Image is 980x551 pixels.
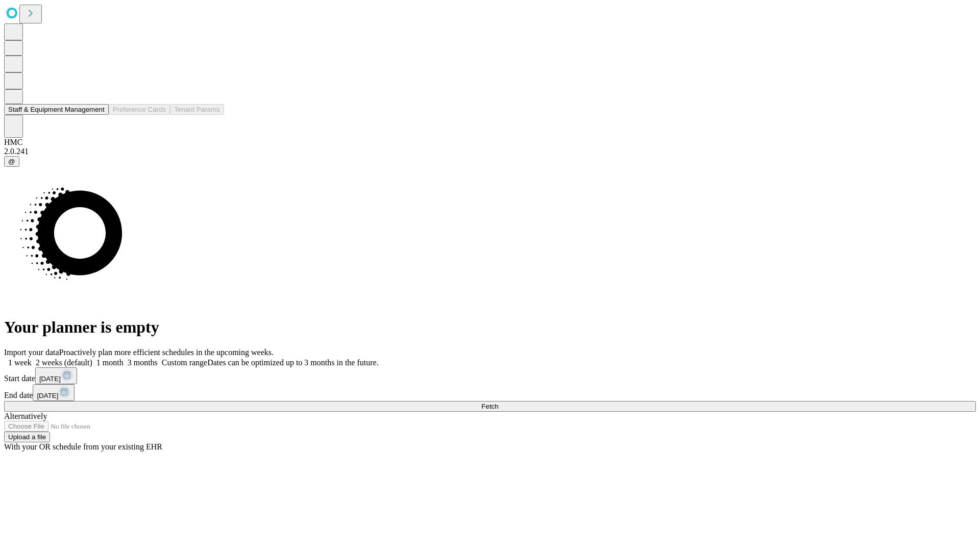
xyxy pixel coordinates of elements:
span: Proactively plan more efficient schedules in the upcoming weeks. [59,348,274,357]
span: [DATE] [37,392,58,399]
span: Custom range [162,358,207,367]
span: Fetch [481,403,498,410]
button: Staff & Equipment Management [4,104,109,115]
button: Preference Cards [109,104,170,115]
span: Import your data [4,348,59,357]
div: End date [4,384,976,401]
div: Start date [4,367,976,384]
span: 3 months [128,358,158,367]
span: 1 week [8,358,32,367]
button: [DATE] [35,367,77,384]
button: [DATE] [33,384,75,401]
button: @ [4,156,19,167]
h1: Your planner is empty [4,318,976,337]
button: Upload a file [4,432,50,442]
span: 2 weeks (default) [36,358,92,367]
span: Dates can be optimized up to 3 months in the future. [207,358,378,367]
div: HMC [4,138,976,147]
span: 1 month [96,358,124,367]
button: Fetch [4,401,976,412]
span: @ [8,158,15,165]
span: [DATE] [39,375,61,383]
span: With your OR schedule from your existing EHR [4,442,162,451]
button: Tenant Params [170,104,224,115]
span: Alternatively [4,412,47,420]
div: 2.0.241 [4,147,976,156]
